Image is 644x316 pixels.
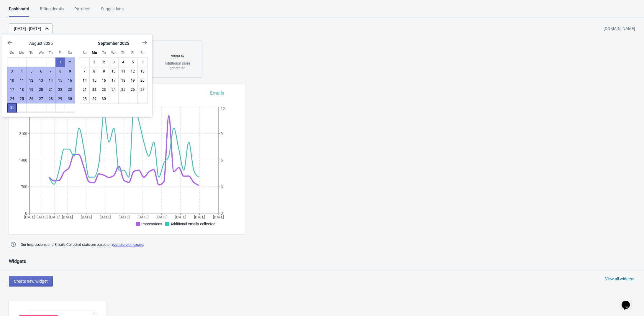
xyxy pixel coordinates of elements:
button: August 1 2025 [55,57,65,67]
button: August 19 2025 [26,85,36,94]
tspan: 12 [221,106,225,111]
tspan: [DATE] [137,215,148,219]
tspan: [DATE] [100,215,111,219]
button: Create new widget [9,276,53,287]
tspan: 6 [221,158,223,162]
button: August 3 2025 [7,67,17,76]
div: Friday [55,48,65,58]
button: Today September 22 2025 [89,85,99,94]
button: August 10 2025 [7,76,17,85]
button: September 10 2025 [109,67,119,76]
button: September 16 2025 [99,76,109,85]
button: September 21 2025 [80,85,90,94]
div: [DATE] - [DATE] [14,26,41,32]
button: September 4 2025 [118,57,128,67]
tspan: [DATE] [81,215,92,219]
button: September 12 2025 [128,67,138,76]
button: September 29 2025 [89,94,99,103]
button: September 19 2025 [128,76,138,85]
div: Dashboard [9,6,29,17]
tspan: 1400 [19,158,27,162]
button: August 11 2025 [17,76,27,85]
button: September 17 2025 [109,76,119,85]
button: September 6 2025 [137,57,148,67]
img: help.png [9,240,18,249]
button: August 26 2025 [26,94,36,103]
div: Tuesday [26,48,36,58]
button: September 1 2025 [89,57,99,67]
tspan: [DATE] [156,215,167,219]
tspan: [DATE] [119,215,130,219]
tspan: 700 [21,185,27,189]
button: August 20 2025 [36,85,46,94]
div: $ 39098.16 [159,52,196,61]
button: September 27 2025 [137,85,148,94]
button: September 23 2025 [99,85,109,94]
div: Friday [128,48,138,58]
tspan: [DATE] [49,215,60,219]
div: Saturday [65,48,75,58]
tspan: 0 [221,211,223,215]
button: September 13 2025 [137,67,148,76]
button: August 5 2025 [26,67,36,76]
tspan: 0 [25,211,27,215]
button: August 31 2025 [7,103,17,113]
button: September 7 2025 [80,67,90,76]
button: August 28 2025 [46,94,56,103]
button: September 3 2025 [109,57,119,67]
button: August 6 2025 [36,67,46,76]
button: August 29 2025 [55,94,65,103]
button: September 25 2025 [118,85,128,94]
div: Thursday [46,48,56,58]
a: your store timezone [112,243,143,247]
span: Our Impressions and Emails Collected stats are based on . [21,240,144,250]
button: August 13 2025 [36,76,46,85]
div: Monday [89,48,99,58]
tspan: 2100 [19,131,27,136]
button: August 23 2025 [65,85,75,94]
button: September 2 2025 [99,57,109,67]
button: August 17 2025 [7,85,17,94]
tspan: [DATE] [37,215,47,219]
button: Show next month, October 2025 [139,37,150,48]
button: August 14 2025 [46,76,56,85]
tspan: [DATE] [213,215,224,219]
button: September 30 2025 [99,94,109,103]
button: August 12 2025 [26,76,36,85]
button: September 26 2025 [128,85,138,94]
button: September 9 2025 [99,67,109,76]
button: September 18 2025 [118,76,128,85]
span: Impressions [141,222,162,226]
div: Monday [17,48,27,58]
button: September 28 2025 [80,94,90,103]
iframe: chat widget [619,292,638,310]
div: Sunday [7,48,17,58]
button: August 25 2025 [17,94,27,103]
button: September 11 2025 [118,67,128,76]
div: Partners [74,6,90,16]
button: August 24 2025 [7,94,17,103]
tspan: 3 [221,185,223,189]
button: August 22 2025 [55,85,65,94]
button: August 27 2025 [36,94,46,103]
tspan: [DATE] [194,215,205,219]
div: Sunday [80,48,90,58]
button: September 8 2025 [89,67,99,76]
button: August 7 2025 [46,67,56,76]
button: August 15 2025 [55,76,65,85]
button: September 5 2025 [128,57,138,67]
div: [DOMAIN_NAME] [604,24,635,34]
span: Create new widget [14,279,48,284]
div: Additional sales generated [159,61,196,70]
div: Saturday [137,48,148,58]
div: Suggestions [101,6,124,16]
button: August 4 2025 [17,67,27,76]
span: Additional emails collected [171,222,215,226]
div: Wednesday [36,48,46,58]
button: September 24 2025 [109,85,119,94]
tspan: 9 [221,131,223,136]
button: August 9 2025 [65,67,75,76]
button: August 21 2025 [46,85,56,94]
tspan: [DATE] [175,215,186,219]
button: September 15 2025 [89,76,99,85]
